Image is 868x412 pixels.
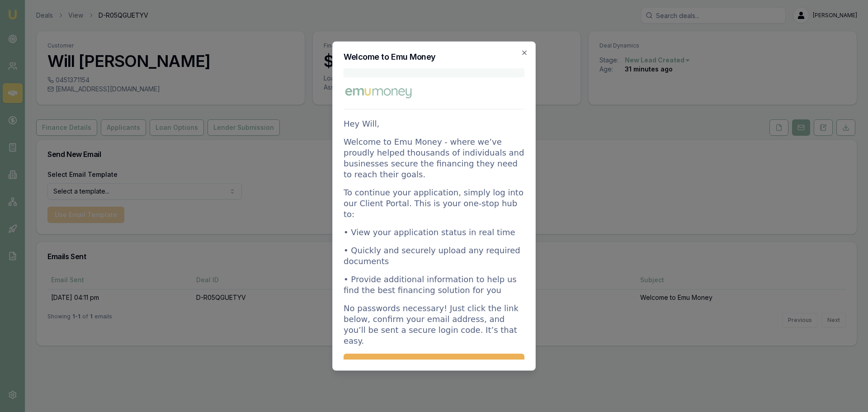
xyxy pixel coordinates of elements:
[344,227,524,237] p: • View your application status in real time
[344,187,524,219] p: To continue your application, simply log into our Client Portal. This is your one-stop hub to:
[344,353,524,373] a: Log into Client Portal
[385,358,483,368] span: Log into Client Portal
[344,52,524,61] h2: Welcome to Emu Money
[344,86,413,99] img: Emu Money
[344,274,524,295] p: • Provide additional information to help us find the best financing solution for you
[344,118,524,129] p: Hey Will,
[344,303,524,346] p: No passwords necessary! Just click the link below, confirm your email address, and you’ll be sent...
[344,245,524,266] p: • Quickly and securely upload any required documents
[344,136,524,180] p: Welcome to Emu Money - where we’ve proudly helped thousands of individuals and businesses secure ...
